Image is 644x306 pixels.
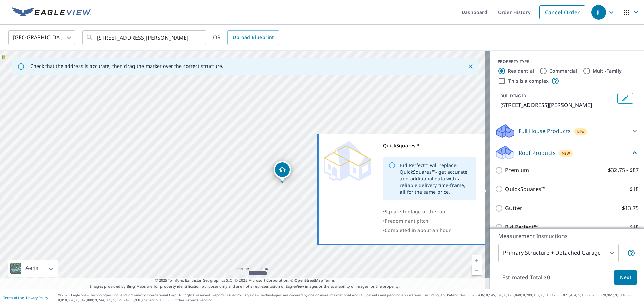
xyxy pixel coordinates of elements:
[495,145,639,161] div: Roof ProductsNew
[508,78,549,84] label: This is a complex
[498,244,619,262] div: Primary Structure + Detached Garage
[466,62,475,71] button: Close
[97,28,193,47] input: Search by address or latitude-longitude
[505,223,538,231] p: Bid Perfect™
[294,278,323,283] a: OpenStreetMap
[227,30,279,45] a: Upload Blueprint
[385,227,451,233] span: Completed in about an hour
[472,265,482,275] a: Current Level 18, Zoom Out
[472,255,482,265] a: Current Level 18, Zoom In
[500,93,526,99] p: BUILDING ID
[58,293,641,303] p: © 2025 Eagle View Technologies, Inc. and Pictometry International Corp. All Rights Reserved. Repo...
[620,273,631,282] span: Next
[23,260,42,277] div: Aerial
[400,159,471,198] div: Bid Perfect™ will replace QuickSquares™- get accurate and additional data with a reliable deliver...
[622,204,639,212] p: $13.75
[8,260,58,277] div: Aerial
[630,223,639,231] p: $18
[505,166,529,174] p: Premium
[591,5,606,20] div: JL
[508,68,534,74] label: Residential
[233,33,274,42] span: Upload Blueprint
[26,295,48,300] a: Privacy Policy
[324,278,335,283] a: Terms
[608,166,639,174] p: $32.75 - $87
[385,208,447,215] span: Square footage of the roof
[614,270,637,285] button: Next
[383,216,476,226] div: •
[617,93,633,104] button: Edit building 1
[30,63,223,69] p: Check that the address is accurate, then drag the marker over the correct structure.
[549,68,577,74] label: Commercial
[3,296,48,300] p: |
[383,141,476,150] div: QuickSquares™
[505,185,545,193] p: QuickSquares™
[539,5,585,19] a: Cancel Order
[505,204,522,212] p: Gutter
[498,232,635,240] p: Measurement Instructions
[324,141,371,181] img: Premium
[12,7,91,17] img: EV Logo
[383,226,476,235] div: •
[495,123,639,139] div: Full House ProductsNew
[627,249,635,257] span: Your report will include the primary structure and a detached garage if one exists.
[155,278,335,283] span: © 2025 TomTom, Earthstar Geographics SIO, © 2025 Microsoft Corporation, ©
[213,30,279,45] div: OR
[577,129,585,134] span: New
[593,68,622,74] label: Multi-Family
[3,295,24,300] a: Terms of Use
[562,150,570,156] span: New
[8,28,75,47] div: [GEOGRAPHIC_DATA]
[519,149,556,157] p: Roof Products
[497,270,555,285] p: Estimated Total: $0
[500,101,614,109] p: [STREET_ADDRESS][PERSON_NAME]
[519,127,571,135] p: Full House Products
[274,161,291,182] div: Dropped pin, building 1, Residential property, 31 Nagy Ln Cheswick, PA 15024
[385,218,428,224] span: Predominant pitch
[498,59,636,65] div: PROPERTY TYPE
[383,207,476,216] div: •
[630,185,639,193] p: $18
